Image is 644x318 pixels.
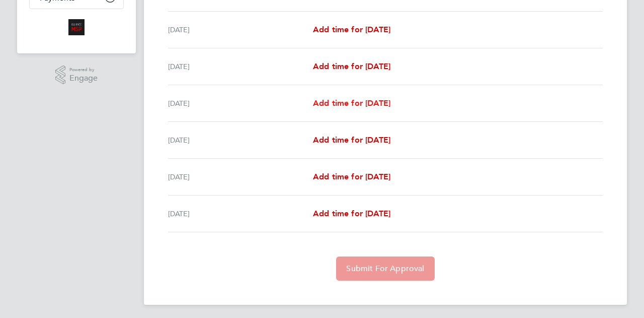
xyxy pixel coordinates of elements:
[168,24,313,36] div: [DATE]
[313,24,390,36] a: Add time for [DATE]
[168,60,313,73] div: [DATE]
[29,19,124,35] a: Go to home page
[313,135,390,145] span: Add time for [DATE]
[168,171,313,183] div: [DATE]
[313,208,390,220] a: Add time for [DATE]
[168,97,313,109] div: [DATE]
[68,19,85,35] img: alliancemsp-logo-retina.png
[313,171,390,183] a: Add time for [DATE]
[313,25,390,34] span: Add time for [DATE]
[313,61,390,71] span: Add time for [DATE]
[313,172,390,181] span: Add time for [DATE]
[313,209,390,218] span: Add time for [DATE]
[168,208,313,220] div: [DATE]
[69,66,98,74] span: Powered by
[168,134,313,146] div: [DATE]
[55,66,98,85] a: Powered byEngage
[313,98,390,108] span: Add time for [DATE]
[313,134,390,146] a: Add time for [DATE]
[69,74,98,83] span: Engage
[313,97,390,109] a: Add time for [DATE]
[313,60,390,73] a: Add time for [DATE]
